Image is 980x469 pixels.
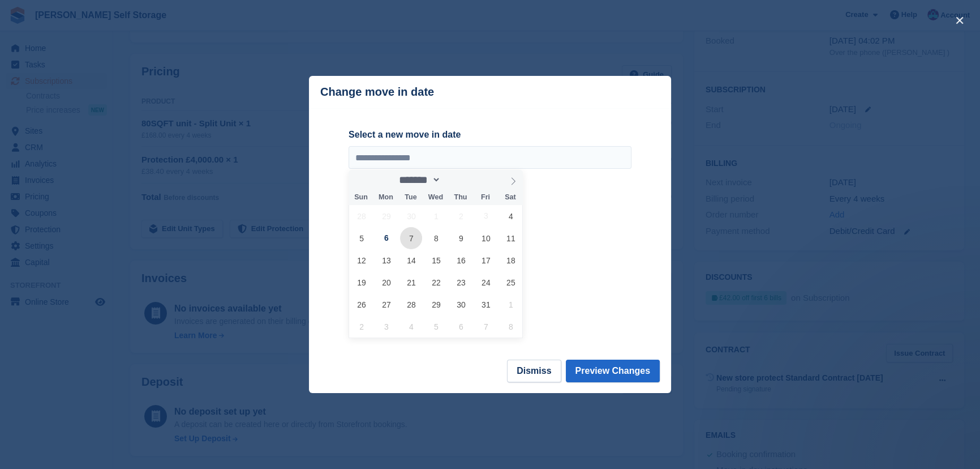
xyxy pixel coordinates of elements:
span: November 1, 2025 [500,293,522,315]
span: November 8, 2025 [500,315,522,338]
span: October 8, 2025 [425,227,447,249]
span: October 5, 2025 [350,227,372,249]
span: October 12, 2025 [350,249,372,271]
span: October 22, 2025 [425,271,447,293]
span: Thu [448,194,473,201]
span: October 25, 2025 [500,271,522,293]
span: Fri [473,194,498,201]
span: November 6, 2025 [450,315,472,338]
span: October 19, 2025 [350,271,372,293]
span: November 4, 2025 [400,315,422,338]
span: October 21, 2025 [400,271,422,293]
span: October 13, 2025 [375,249,397,271]
label: Select a new move in date [349,128,631,142]
p: Change move in date [320,86,434,99]
input: Year [441,174,476,186]
span: October 26, 2025 [350,293,372,315]
span: October 2, 2025 [450,205,472,227]
span: October 3, 2025 [475,205,497,227]
span: September 29, 2025 [375,205,397,227]
span: October 31, 2025 [475,293,497,315]
span: September 30, 2025 [400,205,422,227]
span: Sun [349,194,373,201]
span: September 28, 2025 [350,205,372,227]
span: October 17, 2025 [475,249,497,271]
span: November 2, 2025 [350,315,372,338]
span: November 3, 2025 [375,315,397,338]
span: Wed [423,194,448,201]
span: October 23, 2025 [450,271,472,293]
span: November 5, 2025 [425,315,447,338]
span: October 30, 2025 [450,293,472,315]
button: Dismiss [507,360,561,382]
button: Preview Changes [566,360,660,382]
span: October 9, 2025 [450,227,472,249]
span: October 10, 2025 [475,227,497,249]
span: October 7, 2025 [400,227,422,249]
span: October 16, 2025 [450,249,472,271]
span: October 6, 2025 [375,227,397,249]
span: Mon [373,194,398,201]
span: October 18, 2025 [500,249,522,271]
span: October 28, 2025 [400,293,422,315]
span: Tue [398,194,423,201]
select: Month [395,174,441,186]
span: October 11, 2025 [500,227,522,249]
span: October 29, 2025 [425,293,447,315]
button: close [951,11,969,29]
span: Sat [498,194,523,201]
span: October 20, 2025 [375,271,397,293]
span: October 24, 2025 [475,271,497,293]
span: October 1, 2025 [425,205,447,227]
span: October 14, 2025 [400,249,422,271]
span: October 15, 2025 [425,249,447,271]
span: October 4, 2025 [500,205,522,227]
span: November 7, 2025 [475,315,497,338]
span: October 27, 2025 [375,293,397,315]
